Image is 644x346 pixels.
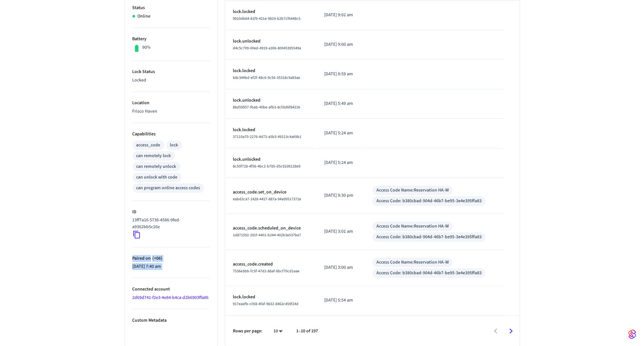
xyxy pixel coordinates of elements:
[233,134,302,140] span: 37110a70-2276-4d73-a5b3-49213c4a69b1
[133,217,207,230] p: 13ff7a16-5736-4586-9fed-a9362bb5c16e
[133,5,210,11] p: Status
[233,97,309,104] p: lock.unlocked
[133,68,210,75] p: Lock Status
[271,327,286,336] div: 10
[151,255,162,262] span: ( +06 )
[503,324,519,339] button: Go to next page
[233,8,309,15] p: lock.locked
[233,75,300,80] span: b8c344bd-ef2f-48c6-9c56-35318c9a83ae
[233,328,263,335] p: Rows per page:
[133,286,210,293] p: Connected account
[376,187,449,194] div: Access Code Name: Reservation HA-W
[233,261,309,268] p: access_code.created
[170,142,178,149] div: lock
[136,142,160,149] div: access_code
[233,164,301,169] span: 8c50f728-4f56-4bc2-b785-d5c92d6128e9
[324,192,357,199] p: [DATE] 9:30 pm
[233,196,301,202] span: eabd2ca7-1428-4427-887a-94a99517372e
[136,163,176,170] div: can remotely unlock
[133,263,210,270] p: [DATE] 7:40 am
[376,259,449,266] div: Access Code Name: Reservation HA-W
[133,108,210,115] p: Frisco Haven
[142,44,151,51] p: 90%
[233,301,299,307] span: 917eaefb-c058-4faf-9632-8462c459f24d
[324,228,357,235] p: [DATE] 3:01 am
[233,294,309,301] p: lock.locked
[297,328,318,335] p: 1–10 of 197
[324,264,357,271] p: [DATE] 3:00 am
[133,294,209,301] a: 2d69d741-f2e3-4e84-b4ca-d2b6903ffa86
[233,156,309,163] p: lock.unlocked
[324,71,357,78] p: [DATE] 8:59 am
[324,100,357,107] p: [DATE] 5:49 am
[233,105,300,110] span: 86d59957-fbab-40be-afb3-8cfdd6f84216
[133,100,210,106] p: Location
[324,130,357,137] p: [DATE] 5:24 am
[138,13,151,20] p: Online
[233,225,309,232] p: access_code.scheduled_on_device
[136,185,200,192] div: can program online access codes
[133,36,210,43] p: Battery
[233,189,309,196] p: access_code.set_on_device
[324,159,357,166] p: [DATE] 5:24 am
[376,270,482,277] div: Access Code: b380cbad-904d-46b7-be95-3e4e395ffa83
[136,153,171,159] div: can remotely lock
[233,38,309,45] p: lock.unlocked
[133,255,210,262] p: Paired on
[133,131,210,138] p: Capabilities
[133,209,210,216] p: ID
[233,45,301,51] span: d4c5c709-00ed-4919-a306-80045395549a
[376,198,482,204] div: Access Code: b380cbad-904d-46b7-be95-3e4e395ffa83
[233,16,301,21] span: 9910db64-81f9-421e-9819-b2b7cf6448c5
[133,317,210,324] p: Custom Metadata
[324,41,357,48] p: [DATE] 9:00 am
[324,12,357,19] p: [DATE] 9:02 am
[133,77,210,84] p: Locked
[233,232,301,238] span: 1d871592-291f-4401-b244-402b3e537be7
[376,234,482,241] div: Access Code: b380cbad-904d-46b7-be95-3e4e395ffa83
[233,268,300,274] span: 7536e3bb-fc5f-47d2-88af-8bcf70cd1aae
[233,68,309,74] p: lock.locked
[233,127,309,133] p: lock.locked
[324,297,357,304] p: [DATE] 5:54 am
[376,223,449,230] div: Access Code Name: Reservation HA-W
[628,329,636,340] img: SeamLogoGradient.69752ec5.svg
[136,174,178,181] div: can unlock with code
